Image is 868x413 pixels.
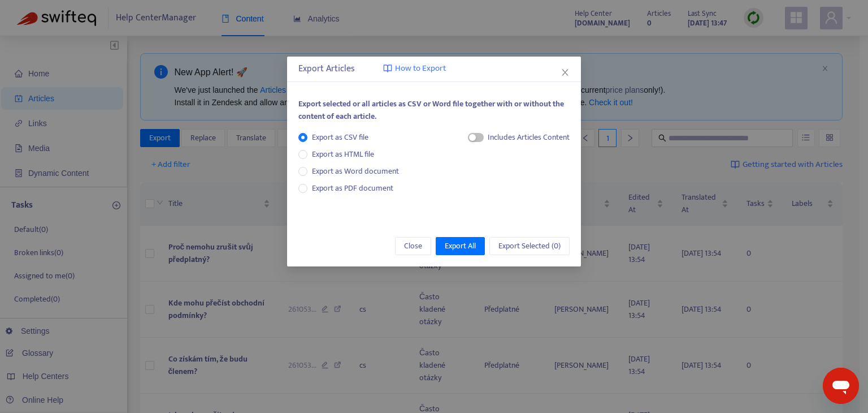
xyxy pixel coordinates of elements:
div: Includes Articles Content [488,131,570,144]
span: How to Export [395,62,446,75]
iframe: Knop om het berichtenvenster te openen [823,368,859,404]
span: Close [404,240,422,252]
img: image-link [383,64,392,73]
a: How to Export [383,62,446,75]
button: Export All [436,237,485,255]
span: Export as HTML file [307,148,379,161]
span: Export as CSV file [307,131,373,144]
span: Export as PDF document [312,182,393,195]
span: Export selected or all articles as CSV or Word file together with or without the content of each ... [298,97,564,123]
span: close [561,68,570,77]
button: Close [559,66,571,79]
span: Export as Word document [307,165,403,178]
button: Export Selected (0) [489,237,570,255]
button: Close [395,237,431,255]
div: Export Articles [298,62,570,76]
span: Export All [445,240,476,252]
